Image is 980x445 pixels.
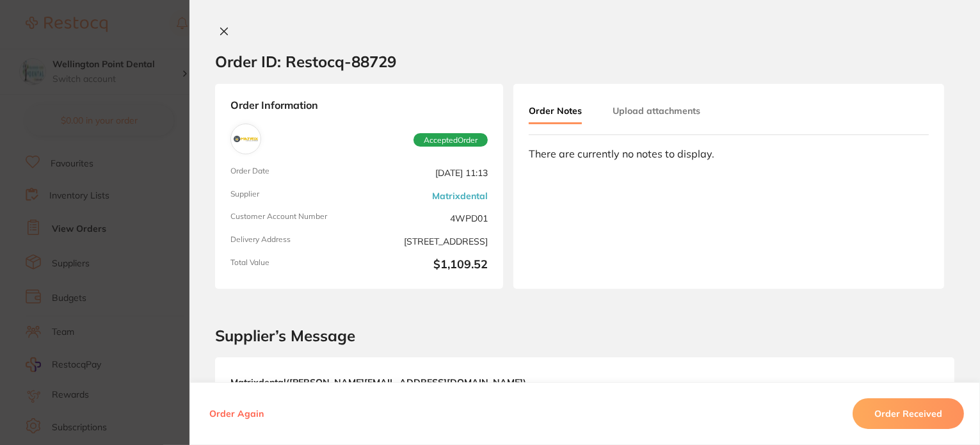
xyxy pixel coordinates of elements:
span: Delivery Address [230,235,354,248]
button: Order Notes [529,99,582,124]
strong: Order Information [230,99,488,113]
button: Order Received [853,398,964,429]
button: Upload attachments [613,99,700,122]
div: There are currently no notes to display. [529,148,929,159]
span: 4WPD01 [364,212,488,225]
button: Order Again [205,408,268,419]
span: Accepted Order [414,133,488,147]
b: $1,109.52 [364,258,488,273]
a: Matrixdental [432,191,488,201]
span: [STREET_ADDRESS] [364,235,488,248]
span: Order Date [230,166,354,179]
span: Total Value [230,258,354,273]
span: [DATE] 11:13 [364,166,488,179]
h2: Order ID: Restocq- 88729 [215,52,396,71]
h2: Supplier’s Message [215,327,954,345]
img: Matrixdental [234,127,258,151]
span: Customer Account Number [230,212,354,225]
b: Matrixdental ( [PERSON_NAME][EMAIL_ADDRESS][DOMAIN_NAME] ) [230,376,526,388]
span: Supplier [230,190,354,202]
